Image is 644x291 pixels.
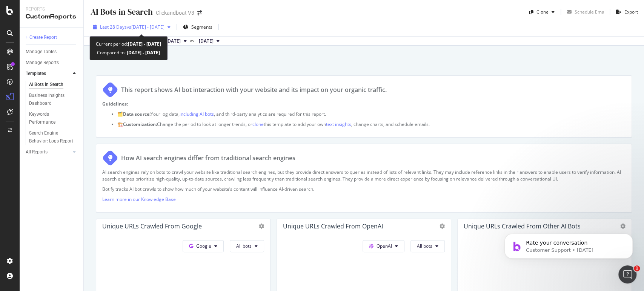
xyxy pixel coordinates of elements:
p: Botify tracks AI bot crawls to show how much of your website’s content will influence AI-driven s... [102,186,626,192]
a: clone [252,121,264,127]
a: including AI bots [180,111,214,117]
a: AI Bots in Search [29,81,78,89]
div: Clone [536,9,549,15]
div: arrow-right-arrow-left [197,10,202,15]
div: Manage Reports [26,59,59,67]
div: How AI search engines differ from traditional search enginesAI search engines rely on bots to cra... [96,144,632,213]
div: Keywords Performance [29,110,71,126]
span: 2025 Sep. 14th [166,38,181,44]
div: Templates [26,70,46,78]
div: Schedule Email [575,9,607,15]
strong: Customization: [123,121,157,127]
div: AI Bots in Search [29,81,63,89]
span: OpenAI [377,243,392,249]
button: Last 28 Daysvs[DATE] - [DATE] [90,21,174,33]
button: Export [613,6,638,18]
a: Business Insights Dashboard [29,92,78,107]
div: Reports [26,6,77,12]
div: Manage Tables [26,48,57,56]
button: [DATE] [163,37,190,46]
span: Last 28 Days [100,24,127,30]
span: 2025 Apr. 6th [199,38,214,44]
span: All bots [236,243,252,249]
div: Search Engine Behavior: Logs Report [29,129,74,145]
span: 1 [634,265,640,271]
a: + Create Report [26,34,78,41]
div: Clickandboat V3 [156,9,194,17]
button: Schedule Email [564,6,607,18]
div: This report shows AI bot interaction with your website and its impact on your organic traffic. [121,86,387,94]
span: vs [190,37,196,44]
a: All Reports [26,148,71,156]
div: Compared to: [97,48,160,57]
div: Unique URLs Crawled from OpenAI [283,222,383,230]
div: This report shows AI bot interaction with your website and its impact on your organic traffic.Gui... [96,75,632,138]
span: Segments [191,24,212,30]
p: 🏗️ Change the period to look at longer trends, or this template to add your own , change charts, ... [117,121,626,127]
button: OpenAI [363,240,404,252]
div: How AI search engines differ from traditional search engines [121,154,295,162]
iframe: Intercom live chat [618,265,636,283]
button: All bots [230,240,264,252]
div: + Create Report [26,34,57,41]
a: Search Engine Behavior: Logs Report [29,129,78,145]
div: All Reports [26,148,48,156]
b: [DATE] - [DATE] [126,49,160,56]
a: Templates [26,70,71,78]
p: AI search engines rely on bots to crawl your website like traditional search engines, but they pr... [102,169,626,182]
span: All bots [417,243,432,249]
button: [DATE] [196,37,223,46]
a: Manage Tables [26,48,78,56]
strong: Data source: [123,111,151,117]
button: Segments [180,21,215,33]
p: 🗂️ Your log data, , and third-party analytics are required for this report. [117,111,626,117]
iframe: Intercom notifications message [493,218,644,271]
div: Unique URLs Crawled from Other AI Bots [464,222,581,230]
div: CustomReports [26,12,77,21]
a: Learn more in our Knowledge Base [102,196,176,202]
div: AI Bots in Search [90,6,153,18]
div: Unique URLs Crawled from Google [102,222,202,230]
div: Current period: [96,40,161,48]
button: Clone [526,6,558,18]
button: All bots [410,240,445,252]
a: Manage Reports [26,59,78,67]
strong: Guidelines: [102,101,128,107]
div: Business Insights Dashboard [29,92,72,107]
a: text insights [326,121,351,127]
span: Google [196,243,211,249]
b: [DATE] - [DATE] [128,41,161,47]
span: vs [DATE] - [DATE] [127,24,164,30]
div: Export [624,9,638,15]
a: Keywords Performance [29,110,78,126]
button: Google [183,240,224,252]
